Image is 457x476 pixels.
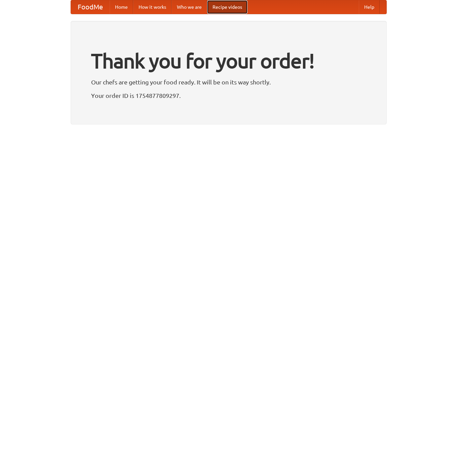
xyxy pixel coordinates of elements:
[110,0,133,14] a: Home
[71,0,110,14] a: FoodMe
[91,77,366,87] p: Our chefs are getting your food ready. It will be on its way shortly.
[172,0,207,14] a: Who we are
[133,0,172,14] a: How it works
[91,90,366,101] p: Your order ID is 1754877809297.
[359,0,380,14] a: Help
[207,0,247,14] a: Recipe videos
[91,45,366,77] h1: Thank you for your order!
